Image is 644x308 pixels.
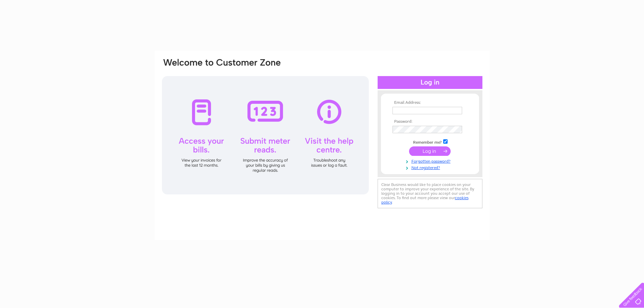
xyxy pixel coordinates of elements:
a: Forgotten password? [392,158,469,164]
div: Clear Business would like to place cookies on your computer to improve your experience of the sit... [378,179,482,208]
a: cookies policy [381,195,469,205]
td: Remember me? [391,138,469,145]
a: Not registered? [392,164,469,170]
input: Submit [409,146,451,156]
th: Email Address: [391,100,469,105]
th: Password: [391,119,469,124]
